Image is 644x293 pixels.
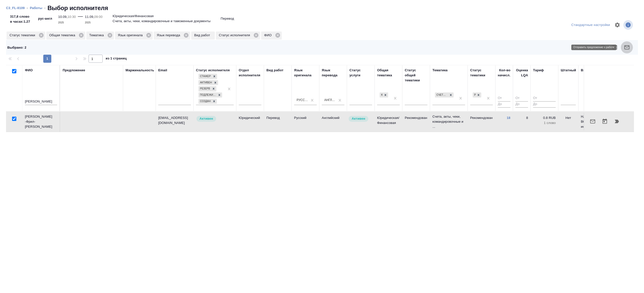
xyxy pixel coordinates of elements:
[7,46,26,49] span: Выбрано : 2
[6,4,638,12] nav: breadcrumb
[264,33,273,38] p: ФИО
[558,113,578,131] td: Нет
[513,113,531,131] td: 8
[154,31,190,40] div: Язык перевода
[67,15,76,19] p: 10:30
[581,68,642,73] div: Взаимодействие и доп. информация
[498,68,510,78] div: Кол-во начисл.
[435,92,448,98] div: Счета, акты, чеки, командировочные и таможенные документы
[533,120,556,125] p: 1 слово
[219,33,252,38] p: Статус исполнителя
[402,113,430,131] td: Рекомендован
[118,33,145,38] p: Язык оригинала
[89,33,106,38] p: Тематика
[611,115,623,127] button: Продолжить
[30,6,43,10] a: Работы
[27,6,28,11] li: ‹
[292,113,319,131] td: Русский
[294,68,317,78] div: Язык оригинала
[375,113,402,131] td: Юридическая/Финансовая
[432,68,448,73] div: Тематика
[515,95,528,102] input: От
[63,68,85,73] div: Предложение
[49,33,77,38] p: Общая тематика
[470,68,493,78] div: Статус тематики
[609,41,621,53] button: Рассчитать маржинальность заказа
[379,92,389,98] div: Юридическая/Финансовая
[198,86,211,91] div: Резерв
[507,116,510,120] a: 18
[10,14,30,19] p: 317,8 слово
[10,33,37,38] p: Статус тематики
[319,113,347,131] td: Английский
[380,92,383,98] div: Юридическая/Финансовая
[115,31,153,40] div: Язык оригинала
[432,114,465,129] p: Счета, акты, чеки, командировочные и ...
[533,101,556,108] input: До
[349,68,372,78] div: Статус услуги
[198,80,213,85] div: Активен
[85,15,94,19] p: 11.09,
[597,41,609,53] button: Показать доступность исполнителя
[113,14,154,19] p: Юридическая/Финансовая
[297,98,308,102] div: Русский
[6,6,25,10] a: C3_FL-8109
[86,31,114,40] div: Тематика
[561,68,576,73] div: Штатный
[198,86,217,92] div: Стажер, Активен, Резерв, Подлежит внедрению, Создан
[198,73,218,80] div: Стажер, Активен, Резерв, Подлежит внедрению, Создан
[533,68,544,73] div: Тариф
[533,115,556,120] p: 0.8 RUB
[266,68,284,73] div: Вид работ
[46,31,85,40] div: Общая тематика
[198,74,212,79] div: Стажер
[239,68,261,78] div: Отдел исполнителя
[25,68,33,73] div: ФИО
[198,98,217,105] div: Стажер, Активен, Резерв, Подлежит внедрению, Создан
[196,115,234,122] div: Рядовой исполнитель: назначай с учетом рейтинга
[221,16,234,21] p: Перевод
[194,33,212,38] p: Вид работ
[198,99,211,104] div: Создан
[473,92,476,98] div: Рекомендован
[322,68,344,78] div: Язык перевода
[44,6,45,11] li: ‹
[472,92,482,98] div: Рекомендован
[570,21,611,29] div: split button
[434,92,454,98] div: Счета, акты, чеки, командировочные и таможенные документы
[587,115,599,127] button: Отправить предложение о работе
[515,68,528,78] div: Оценка LQA
[266,115,289,120] p: Перевод
[198,92,217,98] div: Подлежит внедрению
[78,12,83,25] div: —
[158,68,167,73] div: Email
[199,116,213,121] p: Активен
[236,113,264,131] td: Юридический
[94,15,102,19] p: 09:00
[352,116,365,121] p: Активен
[498,95,510,102] input: От
[324,98,336,102] div: Английский
[196,68,230,73] div: Статус исполнителя
[58,15,67,19] p: 10.09,
[216,31,260,40] div: Статус исполнителя
[198,80,219,86] div: Стажер, Активен, Резерв, Подлежит внедрению, Создан
[48,4,108,12] h2: Выбор исполнителя
[515,101,528,108] input: До
[405,68,427,83] div: Статус общей тематики
[623,20,634,30] span: Посмотреть информацию
[198,92,223,98] div: Стажер, Активен, Резерв, Подлежит внедрению, Создан
[106,55,127,63] span: из 1 страниц
[533,95,556,102] input: От
[468,113,495,131] td: Рекомендован
[377,68,400,78] div: Общая тематика
[611,19,623,31] span: Настроить таблицу
[158,115,191,125] p: [EMAIL_ADDRESS][DOMAIN_NAME]
[261,31,282,40] div: ФИО
[22,112,60,132] td: [PERSON_NAME] -Фрил- [PERSON_NAME]
[126,68,154,73] div: Маржинальность
[599,115,611,127] button: Открыть календарь загрузки
[157,33,182,38] p: Язык перевода
[7,31,45,40] div: Статус тематики
[498,101,510,108] input: До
